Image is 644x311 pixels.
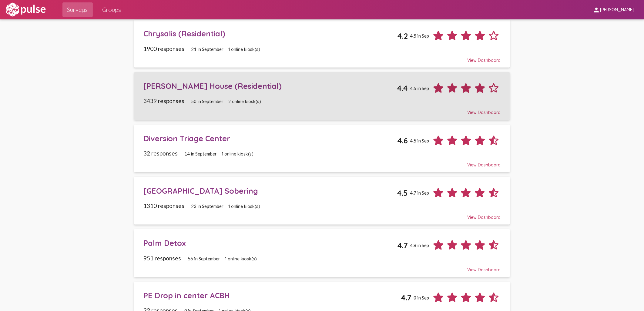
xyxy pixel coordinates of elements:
span: 4.7 [401,293,411,302]
span: 21 in September [191,46,224,52]
div: View Dashboard [143,104,501,115]
button: [PERSON_NAME] [588,4,639,15]
span: 4.5 in Sep [410,138,429,143]
span: 1900 responses [143,45,184,52]
span: 4.7 [397,241,408,250]
div: View Dashboard [143,262,501,273]
div: View Dashboard [143,157,501,168]
a: Chrysalis (Residential)4.24.5 in Sep1900 responses21 in September1 online kiosk(s)View Dashboard [134,20,510,68]
span: 1310 responses [143,202,184,209]
span: 1 online kiosk(s) [228,47,260,52]
mat-icon: person [593,6,600,14]
span: 4.2 [397,31,408,41]
div: View Dashboard [143,52,501,63]
span: 4.6 [397,136,408,145]
span: 2 online kiosk(s) [228,99,261,104]
span: 951 responses [143,255,181,262]
span: Groups [102,4,121,15]
span: 4.4 [397,83,408,93]
a: [GEOGRAPHIC_DATA] Sobering4.54.7 in Sep1310 responses23 in September1 online kiosk(s)View Dashboard [134,177,510,225]
div: Chrysalis (Residential) [143,29,397,38]
span: 0 in Sep [414,295,429,300]
a: Palm Detox4.74.8 in Sep951 responses56 in September1 online kiosk(s)View Dashboard [134,229,510,277]
div: [GEOGRAPHIC_DATA] Sobering [143,186,397,196]
span: 1 online kiosk(s) [225,256,257,262]
span: 1 online kiosk(s) [228,204,260,209]
span: 4.5 [397,188,408,198]
span: 4.5 in Sep [410,33,429,38]
a: [PERSON_NAME] House (Residential)4.44.5 in Sep3439 responses50 in September2 online kiosk(s)View ... [134,72,510,120]
div: Palm Detox [143,238,397,248]
span: 14 in September [185,151,217,156]
span: 50 in September [191,99,224,104]
span: 23 in September [191,203,224,209]
div: PE Drop in center ACBH [143,291,401,300]
a: Groups [98,2,126,17]
a: Diversion Triage Center4.64.5 in Sep32 responses14 in September1 online kiosk(s)View Dashboard [134,125,510,172]
span: Surveys [67,4,88,15]
div: View Dashboard [143,209,501,220]
span: [PERSON_NAME] [600,7,634,13]
span: 56 in September [188,256,220,261]
span: 1 online kiosk(s) [222,151,253,157]
span: 4.5 in Sep [410,85,429,91]
span: 4.7 in Sep [410,190,429,196]
div: Diversion Triage Center [143,134,397,143]
span: 4.8 in Sep [410,242,429,248]
span: 32 responses [143,150,178,157]
a: Surveys [62,2,93,17]
span: 3439 responses [143,97,184,104]
div: [PERSON_NAME] House (Residential) [143,81,397,91]
img: white-logo.svg [5,2,47,17]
